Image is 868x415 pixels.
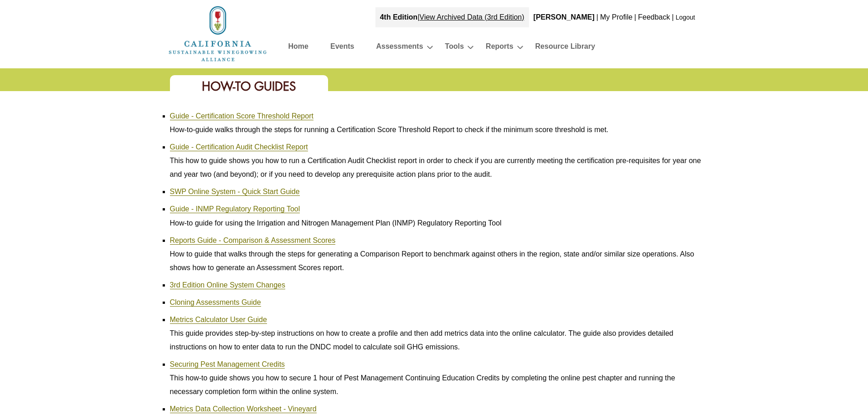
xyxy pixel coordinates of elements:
a: Assessments [376,40,423,56]
div: This how-to guide shows you how to secure 1 hour of Pest Management Continuing Education Credits ... [170,371,708,402]
div: | [671,7,675,27]
a: 3rd Edition Online System Changes [170,281,285,289]
a: My Profile [600,13,632,21]
img: logo_cswa2x.png [168,5,268,63]
a: Guide - Certification Audit Checklist Report [170,143,308,151]
span: How-To Guides [202,78,296,94]
div: | [633,7,637,27]
div: How-to-guide walks through the steps for running a Certification Score Threshold Report to check ... [170,123,708,140]
a: Reports Guide - Comparison & Assessment Scores [170,236,336,245]
div: This how to guide shows you how to run a Certification Audit Checklist report in order to check i... [170,154,708,185]
a: Cloning Assessments Guide [170,298,261,307]
a: Feedback [638,13,670,21]
a: Metrics Data Collection Worksheet - Vineyard [170,405,317,413]
a: Metrics Calculator User Guide [170,316,267,324]
a: Home [288,40,308,56]
b: [PERSON_NAME] [534,13,595,21]
a: Home [168,29,268,37]
a: SWP Online System - Quick Start Guide [170,188,300,196]
strong: 4th Edition [380,13,418,21]
div: How-to guide for using the Irrigation and Nitrogen Management Plan (INMP) Regulatory Reporting Tool [170,216,708,234]
a: Guide - Certification Score Threshold Report [170,112,313,120]
a: Tools [445,40,464,56]
a: Reports [486,40,513,56]
a: Securing Pest Management Credits [170,360,285,369]
a: View Archived Data (3rd Edition) [420,13,524,21]
a: Events [330,40,354,56]
div: How to guide that walks through the steps for generating a Comparison Report to benchmark against... [170,247,708,278]
div: This guide provides step-by-step instructions on how to create a profile and then add metrics dat... [170,327,708,358]
a: Logout [676,14,695,21]
a: Resource Library [535,40,596,56]
div: | [375,7,529,27]
div: | [596,7,599,27]
a: Guide - INMP Regulatory Reporting Tool [170,205,300,213]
